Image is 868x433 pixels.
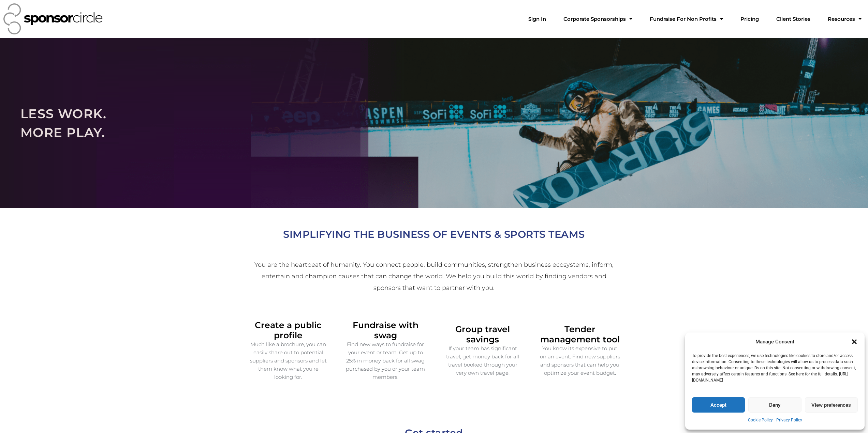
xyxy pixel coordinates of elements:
[692,397,745,413] button: Accept
[3,3,103,34] img: Sponsor Circle logo
[248,340,328,381] p: Much like a brochure, you can easily share out to potential suppliers and sponsors and let them k...
[345,340,426,381] p: Find new ways to fundraise for your event or team. Get up to 25% in money back for all swag purch...
[523,12,551,26] a: Sign In
[443,344,523,377] p: If your team has significant travel, get money back for all travel booked through your very own t...
[353,320,418,340] span: Fundraise with swag
[755,338,794,346] div: Manage Consent
[692,353,857,383] p: To provide the best experiences, we use technologies like cookies to store and/or access device i...
[822,12,867,26] a: Resources
[523,12,867,26] nav: Menu
[20,104,848,142] h2: LESS WORK. MORE PLAY.
[735,12,764,26] a: Pricing
[748,416,773,424] a: Cookie Policy
[243,226,625,243] h2: SIMPLIFYING THE BUSINESS OF EVENTS & SPORTS TEAMS
[644,12,729,26] a: Fundraise For Non ProfitsMenu Toggle
[851,338,858,345] div: Close dialogue
[558,12,638,26] a: Corporate SponsorshipsMenu Toggle
[540,344,620,377] p: You know its expensive to put on an event. Find new suppliers and sponsors that can help you opti...
[255,320,322,340] span: Create a public profile
[805,397,858,413] button: View preferences
[748,397,801,413] button: Deny
[776,416,802,424] a: Privacy Policy
[455,324,510,344] span: Group travel savings
[540,324,620,344] span: Tender management tool
[252,259,616,294] h2: You are the heartbeat of humanity. You connect people, build communities, strengthen business eco...
[771,12,816,26] a: Client Stories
